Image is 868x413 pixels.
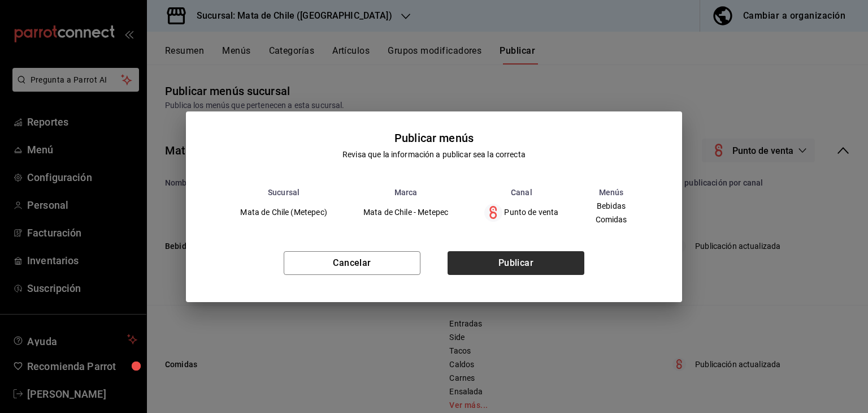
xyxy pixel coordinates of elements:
div: Punto de venta [484,204,558,222]
th: Marca [345,188,466,197]
div: Revisa que la información a publicar sea la correcta [342,149,526,161]
span: Comidas [596,216,627,223]
th: Canal [466,188,576,197]
th: Sucursal [222,188,345,197]
th: Menús [577,188,646,197]
button: Cancelar [284,251,420,275]
td: Mata de Chile (Metepec) [222,197,345,229]
div: Publicar menús [394,130,474,147]
span: Bebidas [596,202,627,210]
button: Publicar [448,251,584,275]
td: Mata de Chile - Metepec [345,197,466,229]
